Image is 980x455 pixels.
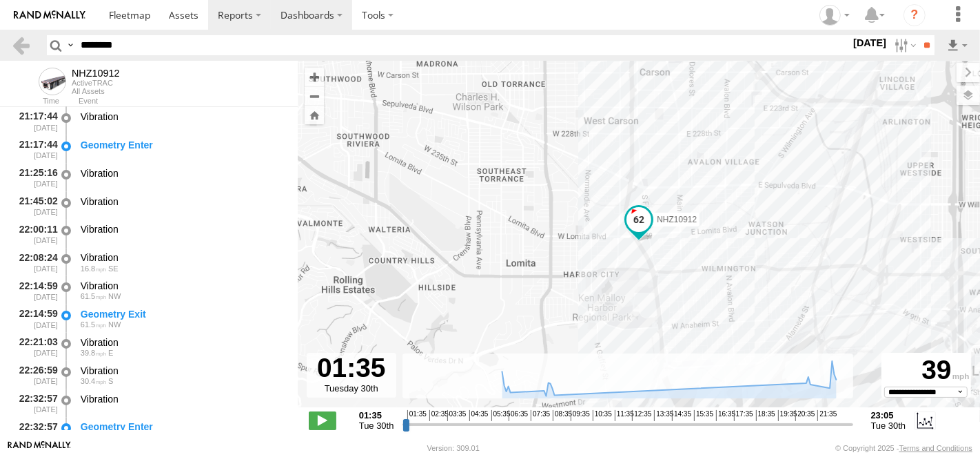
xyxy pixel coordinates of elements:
span: 07:35 [531,410,550,421]
div: All Assets [72,87,120,95]
span: 14:35 [672,410,691,421]
button: Zoom in [305,68,324,86]
a: Back to previous Page [11,35,31,55]
button: Zoom Home [305,106,324,124]
label: Search Filter Options [889,35,919,55]
div: Vibration [81,393,285,405]
div: Geometry Enter [81,420,285,433]
span: 15:35 [694,410,713,421]
div: 22:14:59 [DATE] [11,306,59,331]
div: Vibration [81,336,285,349]
span: 10:35 [593,410,612,421]
div: Time [11,98,59,105]
div: Vibration [81,167,285,180]
span: Tue 30th Sep 2025 [359,420,394,431]
div: 22:00:11 [DATE] [11,222,59,247]
span: 20:35 [795,410,815,421]
div: Geometry Exit [81,308,285,320]
div: Vibration [81,251,285,264]
div: 21:17:44 [DATE] [11,108,59,134]
span: NHZ10912 [657,215,697,224]
div: Vibration [81,223,285,235]
span: 61.5 [81,320,106,329]
div: 22:32:57 [DATE] [11,419,59,445]
span: 39.8 [81,349,106,357]
span: 19:35 [778,410,797,421]
img: rand-logo.svg [14,10,85,20]
div: 22:26:59 [DATE] [11,362,59,388]
div: Vibration [81,195,285,208]
label: Export results as... [946,35,969,55]
span: Tue 30th Sep 2025 [871,420,906,431]
span: 04:35 [469,410,489,421]
div: Event [79,98,298,105]
span: Heading: 326 [108,292,121,300]
span: Heading: 140 [108,264,119,273]
a: Terms and Conditions [899,444,972,452]
strong: 23:05 [871,410,906,420]
span: 30.4 [81,377,106,385]
div: Vibration [81,280,285,292]
span: 13:35 [654,410,673,421]
div: Vibration [81,110,285,123]
span: Heading: 326 [108,320,121,329]
span: 08:35 [553,410,572,421]
div: Vibration [81,365,285,377]
span: 11:35 [615,410,634,421]
span: 03:35 [447,410,467,421]
span: Heading: 175 [108,377,113,385]
div: 22:32:57 [DATE] [11,391,59,416]
a: Visit our Website [8,441,71,455]
div: Geometry Enter [81,139,285,151]
span: 01:35 [407,410,427,421]
span: 18:35 [756,410,775,421]
span: 02:35 [429,410,449,421]
div: 39 [884,355,969,387]
div: 22:08:24 [DATE] [11,250,59,275]
div: 21:25:16 [DATE] [11,165,59,191]
span: Heading: 91 [108,349,113,357]
div: 21:17:44 [DATE] [11,137,59,162]
span: 61.5 [81,292,106,300]
div: 22:14:59 [DATE] [11,278,59,303]
button: Zoom out [305,86,324,106]
span: 16.8 [81,264,106,273]
div: Zulema McIntosch [815,5,855,26]
span: 21:35 [817,410,837,421]
div: © Copyright 2025 - [835,444,972,452]
div: ActiveTRAC [72,79,120,87]
span: 06:35 [509,410,528,421]
span: 12:35 [632,410,651,421]
div: Version: 309.01 [427,444,480,452]
div: 22:21:03 [DATE] [11,334,59,360]
span: 05:35 [491,410,511,421]
div: 21:45:02 [DATE] [11,193,59,219]
div: NHZ10912 - View Asset History [72,68,120,79]
span: 16:35 [716,410,735,421]
span: 09:35 [571,410,590,421]
label: Play/Stop [309,412,336,429]
label: Search Query [65,35,76,55]
span: 17:35 [734,410,753,421]
label: [DATE] [850,35,889,50]
strong: 01:35 [359,410,394,420]
i: ? [904,4,926,26]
